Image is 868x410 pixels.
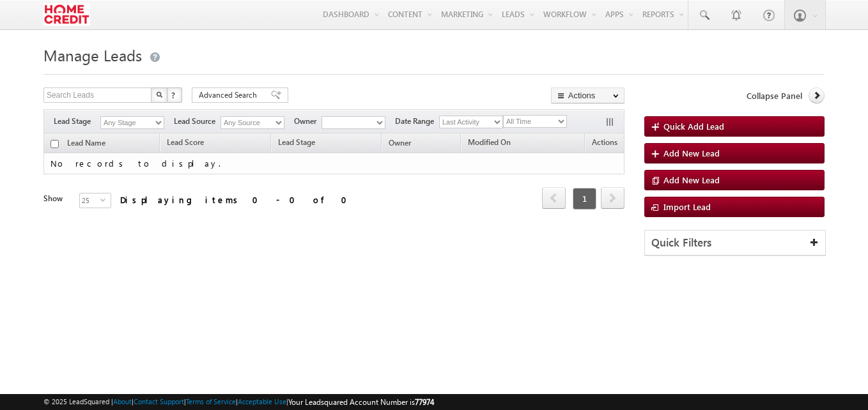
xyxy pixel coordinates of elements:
span: Import Lead [663,201,711,212]
a: prev [542,188,566,209]
button: ? [167,87,182,103]
span: Owner [294,116,322,127]
span: 77974 [415,397,434,407]
button: Actions [551,87,624,103]
span: Lead Stage [54,116,100,127]
span: Actions [585,135,624,152]
span: prev [542,187,566,209]
span: next [601,187,624,209]
span: Lead Source [174,116,221,127]
a: Lead Stage [272,135,322,152]
span: Modified On [468,137,511,147]
a: Lead Name [61,136,112,153]
span: © 2025 LeadSquared | | | | | [43,396,434,408]
span: Owner [389,138,411,148]
span: Quick Add Lead [663,121,724,132]
div: Displaying items 0 - 0 of 0 [120,192,355,207]
td: No records to display. [43,153,624,174]
a: About [113,397,132,406]
span: Add New Lead [663,174,720,185]
span: Lead Stage [278,137,315,147]
span: Manage Leads [43,45,142,65]
span: select [100,197,111,202]
span: ? [171,89,177,100]
a: Modified On [461,135,517,152]
a: next [601,188,624,209]
span: Date Range [395,116,439,127]
div: Show [43,193,69,204]
span: 25 [80,194,100,208]
a: Lead Score [160,135,210,152]
input: Check all records [50,140,59,148]
span: Advanced Search [199,89,261,101]
span: Lead Score [167,137,204,147]
span: Your Leadsquared Account Number is [288,397,434,407]
span: Add New Lead [663,148,720,158]
a: Terms of Service [186,397,236,406]
img: Search [156,91,162,98]
img: Custom Logo [43,3,90,26]
span: Collapse Panel [747,90,802,102]
a: Contact Support [134,397,184,406]
div: Quick Filters [645,231,825,255]
span: 1 [573,188,596,209]
a: Acceptable Use [238,397,286,406]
